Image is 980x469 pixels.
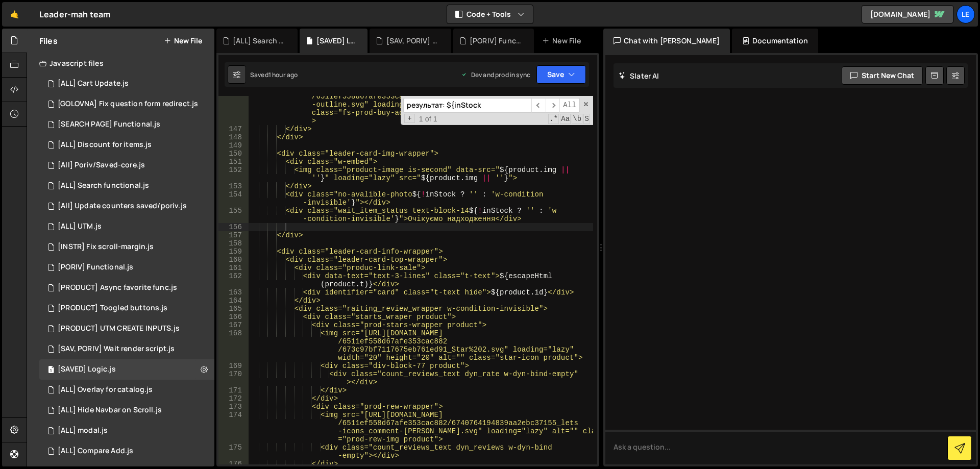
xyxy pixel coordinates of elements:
div: 175 [218,443,249,460]
div: [SAVED] Logic.js [316,36,356,46]
div: Chat with [PERSON_NAME] [603,29,730,53]
div: 166 [218,313,249,321]
a: [DOMAIN_NAME] [862,5,953,23]
div: 16298/45326.js [39,318,214,339]
button: Code + Tools [447,5,533,23]
div: 16298/46371.js [39,94,217,114]
div: Documentation [732,29,818,53]
div: [ALL] Search functional.js [58,181,149,190]
div: [PORIV] Functional.js [58,263,133,272]
div: Dev and prod in sync [461,70,530,79]
div: 156 [218,223,249,231]
div: 158 [218,239,249,248]
button: Save [536,65,586,84]
div: 176 [218,460,249,468]
div: 172 [218,394,249,403]
div: 16298/44467.js [39,73,214,94]
div: 154 [218,190,249,207]
div: [ALL] Compare Add.js [58,447,133,456]
div: 157 [218,231,249,239]
span: Whole Word Search [572,114,582,124]
span: 1 [48,366,54,375]
div: [All] Poriv/Saved-core.js [58,161,145,170]
div: New File [542,36,585,46]
span: Search In Selection [583,114,590,124]
div: 161 [218,264,249,272]
div: [SAV, PORIV] Wait render script.js [58,344,175,354]
div: 163 [218,288,249,297]
div: [PRODUCT] Async favorite func.js [58,283,177,292]
div: [ALL] Search functional.js [233,36,285,46]
div: 171 [218,386,249,394]
div: 173 [218,403,249,411]
div: 167 [218,321,249,329]
div: [ALL] Cart Update.js [58,79,129,88]
div: 159 [218,248,249,256]
div: [SEARCH PAGE] Functional.js [58,120,160,129]
div: 1 hour ago [268,70,298,79]
div: 150 [218,150,249,158]
div: [INSTR] Fix scroll-margin.js [58,242,154,252]
div: [All] Update counters saved/poriv.js [58,202,187,211]
span: ​ [546,98,560,113]
div: 16298/44402.js [39,400,214,421]
div: Javascript files [27,53,214,73]
div: [SAV, PORIV] Wait render script.js [386,36,439,46]
div: 16298/45691.js [39,339,214,359]
div: 169 [218,362,249,370]
div: 170 [218,370,249,386]
div: [ALL] UTM.js [58,222,102,231]
div: 174 [218,411,249,443]
div: [GOLOVNA] Fix question form redirect.js [58,100,198,109]
div: 16298/45324.js [39,216,214,237]
: 16298/45575.js [39,359,214,380]
div: 16298/46290.js [39,176,214,196]
span: RegExp Search [548,114,559,124]
div: [SAVED] Logic.js [58,365,116,374]
div: 151 [218,158,249,166]
div: 149 [218,141,249,150]
div: [ALL] Overlay for catalog.js [58,385,153,394]
div: 160 [218,256,249,264]
div: [PORIV] Functional.js [470,36,522,46]
div: 16298/45502.js [39,196,214,216]
a: 🤙 [2,2,27,27]
div: 16298/45506.js [39,257,214,278]
div: 148 [218,133,249,141]
div: 16298/44976.js [39,421,214,441]
div: 162 [218,272,249,288]
div: [ALL] Hide Navbar on Scroll.js [58,406,162,415]
span: Alt-Enter [559,98,580,113]
button: Start new chat [842,66,923,85]
div: [PRODUCT] Toogled buttons.js [58,304,167,313]
div: 16298/46356.js [39,114,214,135]
div: 146 [218,84,249,125]
div: [PRODUCT] UTM CREATE INPUTS.js [58,324,180,333]
h2: Slater AI [619,71,659,81]
div: 152 [218,166,249,182]
div: 16298/45111.js [39,380,214,400]
div: 16298/45501.js [39,155,214,176]
div: 16298/45626.js [39,278,214,298]
h2: Files [39,35,58,46]
div: 153 [218,182,249,190]
input: Search for [403,98,531,113]
div: Leader-mah team [39,8,110,20]
div: 164 [218,297,249,305]
div: [ALL] Discount for items.js [58,140,152,150]
div: 165 [218,305,249,313]
div: 16298/45098.js [39,441,214,461]
span: ​ [531,98,546,113]
button: New File [164,37,202,45]
div: 168 [218,329,249,362]
div: Saved [250,70,298,79]
div: 16298/45418.js [39,135,214,155]
span: 1 of 1 [415,115,442,123]
span: Toggle Replace mode [404,114,415,123]
div: 147 [218,125,249,133]
a: Le [957,5,975,23]
div: 16298/46217.js [39,237,214,257]
span: CaseSensitive Search [560,114,571,124]
div: [ALL] modal.js [58,426,108,435]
